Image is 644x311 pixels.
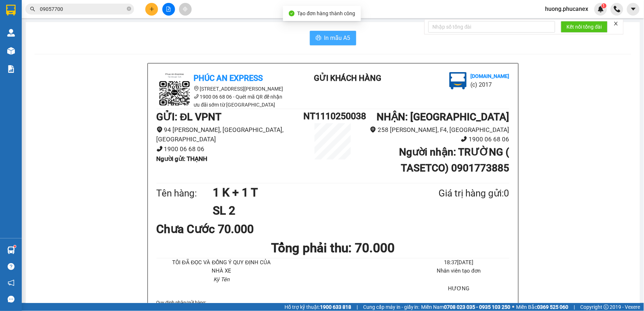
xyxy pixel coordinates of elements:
[9,9,45,45] img: logo.jpg
[403,186,509,201] div: Giá trị hàng gửi: 0
[362,125,510,135] li: 258 [PERSON_NAME], F4, [GEOGRAPHIC_DATA]
[30,7,35,12] span: search
[602,3,607,8] sup: 1
[166,7,171,12] span: file-add
[157,220,273,238] div: Chưa Cước 70.000
[357,303,358,311] span: |
[363,303,420,311] span: Cung cấp máy in - giấy in:
[370,127,376,133] span: environment
[324,33,350,42] span: In mẫu A5
[145,3,158,16] button: plus
[310,31,356,45] button: printerIn mẫu A5
[157,144,304,154] li: 1900 06 68 06
[179,3,192,16] button: aim
[362,134,510,144] li: 1900 06 68 06
[298,11,356,16] span: Tạo đơn hàng thành công
[61,34,100,43] li: (c) 2017
[449,72,467,90] img: logo.jpg
[289,11,295,16] span: check-circle
[470,80,509,89] li: (c) 2017
[79,9,96,26] img: logo.jpg
[157,93,287,109] li: 1900 06 68 06 - Quét mã QR để nhận ưu đãi sớm từ [GEOGRAPHIC_DATA]
[14,245,16,248] sup: 1
[303,109,362,123] h1: NT1110250038
[213,276,229,283] i: Ký Tên
[598,6,604,12] img: icon-new-feature
[377,111,509,123] b: NHẬN : [GEOGRAPHIC_DATA]
[194,94,199,99] span: phone
[8,279,14,286] span: notification
[8,296,14,303] span: message
[408,267,509,275] li: Nhân viên tạo đơn
[316,35,321,42] span: printer
[7,29,15,37] img: warehouse-icon
[614,6,620,12] img: phone-icon
[127,6,131,13] span: close-circle
[157,85,287,93] li: [STREET_ADDRESS][PERSON_NAME]
[45,11,72,45] b: Gửi khách hàng
[540,4,594,13] span: huong.phucanex
[314,74,382,83] b: Gửi khách hàng
[213,183,403,202] h1: 1 K + 1 T
[512,306,515,308] span: ⚪️
[162,3,175,16] button: file-add
[157,127,163,133] span: environment
[157,155,208,162] b: Người gửi : THẠNH
[516,303,569,311] span: Miền Bắc
[604,304,609,310] span: copyright
[470,73,509,79] b: [DOMAIN_NAME]
[603,3,605,8] span: 1
[537,304,569,310] strong: 0369 525 060
[567,23,602,31] span: Kết nối tổng đài
[149,7,154,12] span: plus
[213,202,403,220] h1: SL 2
[8,263,14,270] span: question-circle
[7,47,15,55] img: warehouse-icon
[627,3,640,16] button: caret-down
[444,304,511,310] strong: 0708 023 035 - 0935 103 250
[461,136,467,142] span: phone
[157,186,213,201] div: Tên hàng:
[40,5,125,13] input: Tìm tên, số ĐT hoặc mã đơn
[183,7,188,12] span: aim
[561,21,608,33] button: Kết nối tổng đài
[171,258,272,275] li: TÔI ĐÃ ĐỌC VÀ ĐỒNG Ý QUY ĐỊNH CỦA NHÀ XE
[399,146,509,174] b: Người nhận : TRƯỜNG ( TASETCO) 0901773885
[9,47,38,94] b: Phúc An Express
[157,238,510,258] h1: Tổng phải thu: 70.000
[194,86,199,91] span: environment
[6,5,16,16] img: logo-vxr
[630,6,637,12] span: caret-down
[428,21,555,33] input: Nhập số tổng đài
[194,74,263,83] b: Phúc An Express
[127,7,131,11] span: close-circle
[61,28,100,33] b: [DOMAIN_NAME]
[7,65,15,73] img: solution-icon
[157,125,304,144] li: 94 [PERSON_NAME], [GEOGRAPHIC_DATA], [GEOGRAPHIC_DATA]
[408,258,509,267] li: 18:37[DATE]
[421,303,511,311] span: Miền Nam
[7,246,15,254] img: warehouse-icon
[614,21,619,26] span: close
[284,303,351,311] span: Hỗ trợ kỹ thuật:
[574,303,575,311] span: |
[408,285,509,293] li: HƯƠNG
[157,111,222,123] b: GỬI : ĐL VPNT
[157,146,163,152] span: phone
[320,304,351,310] strong: 1900 633 818
[157,72,193,108] img: logo.jpg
